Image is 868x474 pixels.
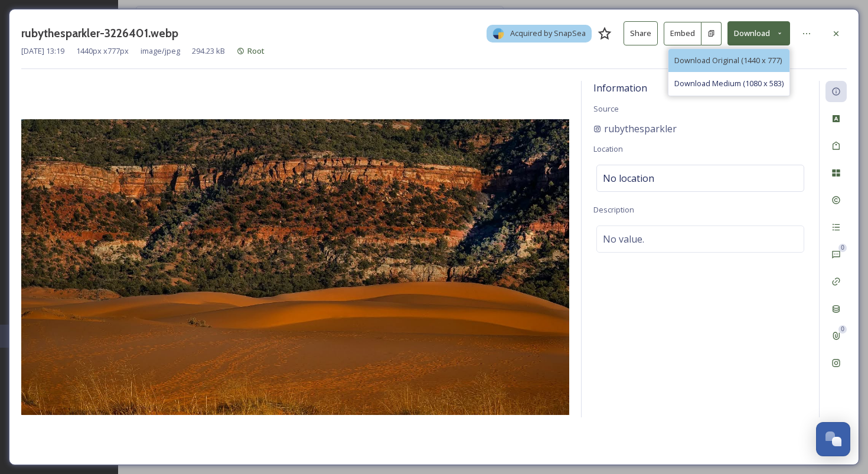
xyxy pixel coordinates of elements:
[510,28,586,39] span: Acquired by SnapSea
[604,122,677,136] span: rubythesparkler
[816,422,850,456] button: Open Chat
[593,204,634,215] span: Description
[593,122,677,136] a: rubythesparkler
[838,325,847,334] div: 0
[141,45,180,57] span: image/jpeg
[838,244,847,252] div: 0
[624,21,658,45] button: Share
[593,103,619,114] span: Source
[664,22,701,45] button: Embed
[674,55,782,66] span: Download Original (1440 x 777)
[21,45,64,57] span: [DATE] 13:19
[727,21,790,45] button: Download
[492,28,504,40] img: snapsea-logo.png
[247,45,265,56] span: Root
[21,119,569,415] img: rubythesparkler-3226401.webp
[603,232,644,246] span: No value.
[603,171,654,185] span: No location
[674,78,784,89] span: Download Medium (1080 x 583)
[192,45,225,57] span: 294.23 kB
[593,143,623,154] span: Location
[76,45,129,57] span: 1440 px x 777 px
[21,25,178,42] h3: rubythesparkler-3226401.webp
[593,81,647,94] span: Information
